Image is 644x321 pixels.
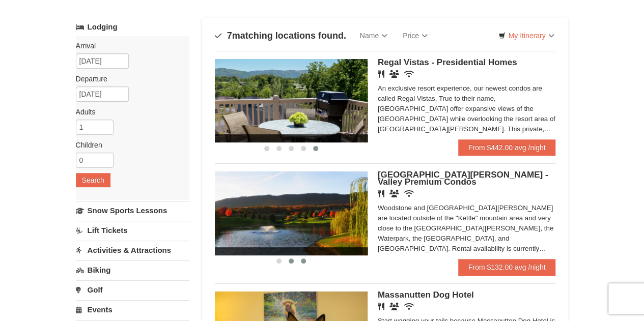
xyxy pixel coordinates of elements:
a: Lift Tickets [76,221,189,240]
i: Banquet Facilities [389,70,399,78]
label: Arrival [76,41,182,51]
label: Departure [76,74,182,84]
i: Restaurant [378,190,384,197]
a: Activities & Attractions [76,241,189,259]
a: From $132.00 avg /night [458,259,556,275]
i: Wireless Internet (free) [404,190,414,197]
a: From $442.00 avg /night [458,139,556,156]
span: [GEOGRAPHIC_DATA][PERSON_NAME] - Valley Premium Condos [378,170,548,187]
h4: matching locations found. [215,31,346,41]
i: Restaurant [378,70,384,78]
a: Lodging [76,18,189,36]
div: An exclusive resort experience, our newest condos are called Regal Vistas. True to their name, [G... [378,83,556,134]
a: Snow Sports Lessons [76,201,189,220]
a: Name [352,25,395,46]
span: Regal Vistas - Presidential Homes [378,57,517,67]
div: Woodstone and [GEOGRAPHIC_DATA][PERSON_NAME] are located outside of the "Kettle" mountain area an... [378,203,556,254]
span: 7 [227,31,232,41]
label: Adults [76,107,182,117]
a: My Itinerary [492,28,561,43]
i: Wireless Internet (free) [404,303,414,310]
a: Golf [76,280,189,299]
i: Banquet Facilities [389,190,399,197]
a: Events [76,300,189,319]
i: Banquet Facilities [389,303,399,310]
i: Wireless Internet (free) [404,70,414,78]
span: Massanutten Dog Hotel [378,290,474,300]
a: Biking [76,260,189,279]
button: Search [76,173,110,187]
label: Children [76,140,182,150]
a: Price [395,25,435,46]
i: Restaurant [378,303,384,310]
